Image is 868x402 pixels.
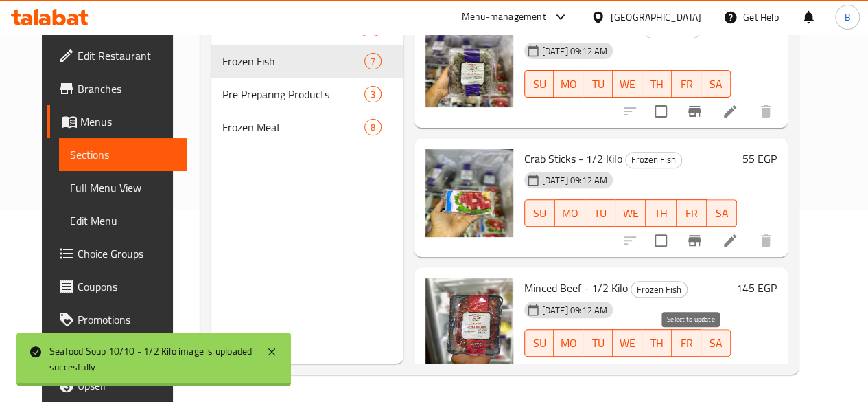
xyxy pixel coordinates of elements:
[682,203,701,223] span: FR
[561,203,580,223] span: MO
[722,232,738,249] a: Edit menu item
[722,103,738,120] a: Edit menu item
[615,199,646,227] button: WE
[749,354,782,387] button: delete
[222,53,364,69] span: Frozen Fish
[222,86,364,102] div: Pre Preparing Products
[613,70,642,98] button: WE
[47,303,187,336] a: Promotions
[589,333,607,353] span: TU
[47,369,187,402] a: Upsell
[736,19,777,38] h6: 270 EGP
[677,333,696,353] span: FR
[425,278,513,366] img: Minced Beef - 1/2 Kilo
[78,245,176,262] span: Choice Groups
[530,74,549,94] span: SU
[59,171,187,204] a: Full Menu View
[618,333,637,353] span: WE
[672,329,701,357] button: FR
[70,179,176,196] span: Full Menu View
[425,149,513,237] img: Crab Sticks - 1/2 Kilo
[585,199,615,227] button: TU
[47,72,187,105] a: Branches
[462,9,546,25] div: Menu-management
[648,333,666,353] span: TH
[524,148,622,169] span: Crab Sticks - 1/2 Kilo
[844,10,850,25] span: B
[631,281,688,298] div: Frozen Fish
[47,105,187,138] a: Menus
[555,199,585,227] button: MO
[611,10,701,25] div: [GEOGRAPHIC_DATA]
[59,138,187,171] a: Sections
[47,39,187,72] a: Edit Restaurant
[642,70,672,98] button: TH
[749,224,782,257] button: delete
[591,203,610,223] span: TU
[554,329,583,357] button: MO
[530,203,550,223] span: SU
[537,304,613,317] span: [DATE] 09:12 AM
[211,78,403,111] div: Pre Preparing Products3
[524,278,628,298] span: Minced Beef - 1/2 Kilo
[211,45,403,78] div: Frozen Fish7
[618,74,637,94] span: WE
[736,278,777,298] h6: 145 EGP
[70,146,176,163] span: Sections
[559,333,578,353] span: MO
[613,329,642,357] button: WE
[554,70,583,98] button: MO
[80,113,176,130] span: Menus
[78,377,176,394] span: Upsell
[651,203,670,223] span: TH
[642,329,672,357] button: TH
[49,344,253,375] div: Seafood Soup 10/10 - 1/2 Kilo image is uploaded succesfully
[626,152,681,168] span: Frozen Fish
[211,6,403,149] nav: Menu sections
[537,174,613,187] span: [DATE] 09:12 AM
[364,86,382,102] div: items
[722,362,738,379] a: Edit menu item
[425,19,513,107] img: Shelled Shrimp - 1/2 Kilo
[678,354,711,387] button: Branch-specific-item
[70,212,176,229] span: Edit Menu
[742,149,777,168] h6: 55 EGP
[47,270,187,303] a: Coupons
[646,97,675,126] span: Select to update
[646,199,676,227] button: TH
[648,74,666,94] span: TH
[677,199,707,227] button: FR
[678,95,711,128] button: Branch-specific-item
[707,199,737,227] button: SA
[589,74,607,94] span: TU
[524,329,554,357] button: SU
[559,74,578,94] span: MO
[78,311,176,328] span: Promotions
[707,333,725,353] span: SA
[78,47,176,64] span: Edit Restaurant
[625,152,682,168] div: Frozen Fish
[631,282,687,298] span: Frozen Fish
[222,119,364,135] span: Frozen Meat
[677,74,696,94] span: FR
[530,333,549,353] span: SU
[365,55,381,68] span: 7
[524,70,554,98] button: SU
[524,199,555,227] button: SU
[537,45,613,58] span: [DATE] 09:12 AM
[749,95,782,128] button: delete
[583,329,613,357] button: TU
[707,74,725,94] span: SA
[712,203,731,223] span: SA
[59,204,187,237] a: Edit Menu
[211,111,403,144] div: Frozen Meat8
[646,226,675,255] span: Select to update
[78,278,176,295] span: Coupons
[78,80,176,97] span: Branches
[678,224,711,257] button: Branch-specific-item
[672,70,701,98] button: FR
[583,70,613,98] button: TU
[47,237,187,270] a: Choice Groups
